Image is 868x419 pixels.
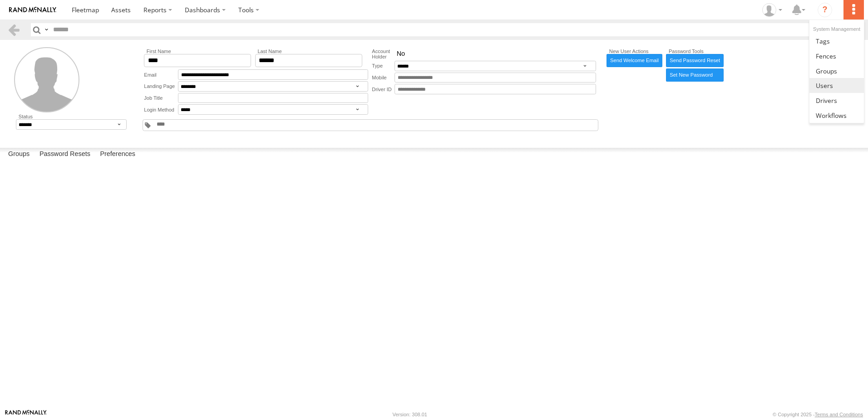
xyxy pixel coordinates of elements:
label: Groups [4,148,34,161]
a: Visit our Website [5,410,47,419]
label: Landing Page [144,81,178,92]
i: ? [818,3,832,17]
label: Password Resets [35,148,95,161]
span: No [397,50,405,58]
div: Version: 308.01 [393,412,427,417]
a: Send Password Reset [666,54,723,67]
div: Finn Arendt [759,3,785,17]
a: Terms and Conditions [815,412,863,417]
a: Send Welcome Email [607,54,662,67]
label: Mobile [372,73,395,83]
div: © Copyright 2025 - [773,412,863,417]
label: Preferences [95,148,140,161]
label: Last Name [255,49,362,54]
label: Search Query [43,23,50,36]
label: Job Title [144,93,178,103]
label: Password Tools [666,49,723,54]
label: Login Method [144,104,178,115]
label: Manually enter new password [666,68,723,82]
label: Driver ID [372,84,395,94]
label: Type [372,61,395,71]
label: New User Actions [607,49,662,54]
img: rand-logo.svg [9,7,56,13]
label: Email [144,69,178,80]
a: Back to previous Page [7,23,20,36]
label: First Name [144,49,251,54]
label: Account Holder [372,49,395,59]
